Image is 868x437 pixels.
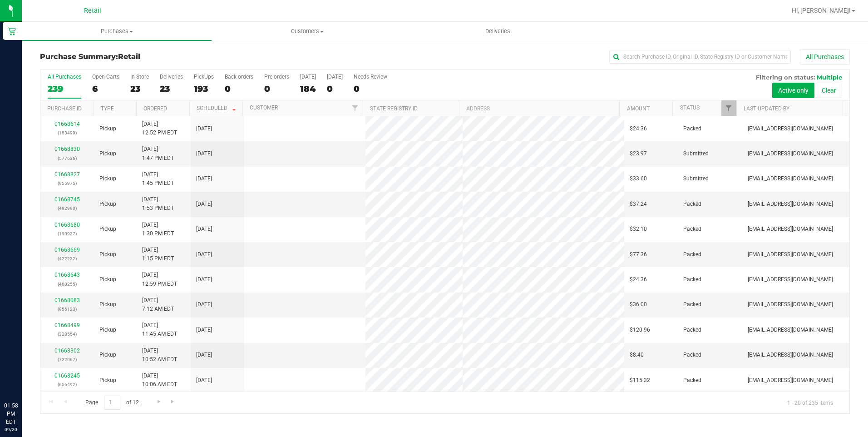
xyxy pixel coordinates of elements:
span: [DATE] [196,174,212,183]
span: $32.10 [630,225,647,233]
a: 01668614 [54,121,80,127]
span: [DATE] [196,300,212,309]
div: 23 [160,84,183,94]
div: PickUps [194,74,214,80]
p: (955975) [46,179,89,188]
span: $24.36 [630,275,647,284]
p: (153499) [46,129,89,137]
span: [DATE] 12:52 PM EDT [142,120,177,137]
span: [EMAIL_ADDRESS][DOMAIN_NAME] [748,200,833,209]
span: [DATE] [196,376,212,385]
div: Pre-orders [264,74,289,80]
a: Scheduled [197,105,238,111]
span: Pickup [99,351,116,359]
a: Ordered [143,105,167,112]
a: 01668083 [54,297,80,303]
a: Deliveries [403,22,593,41]
a: Last Updated By [744,105,789,112]
p: (460255) [46,280,89,288]
a: Go to the last page [167,396,180,408]
span: $23.97 [630,149,647,158]
a: Filter [721,100,736,116]
span: [DATE] [196,275,212,284]
a: Type [101,105,114,112]
button: All Purchases [800,49,850,65]
span: [DATE] 1:15 PM EDT [142,246,174,263]
span: Packed [683,200,701,209]
iframe: Resource center [9,364,36,392]
a: 01668245 [54,372,80,379]
span: $33.60 [630,174,647,183]
span: [DATE] [196,250,212,259]
span: Packed [683,250,701,259]
span: [DATE] 7:12 AM EDT [142,296,174,313]
span: [DATE] [196,351,212,359]
div: 239 [48,84,81,94]
span: [DATE] [196,124,212,133]
span: [EMAIL_ADDRESS][DOMAIN_NAME] [748,250,833,259]
span: Pickup [99,275,116,284]
span: $120.96 [630,326,650,334]
span: [EMAIL_ADDRESS][DOMAIN_NAME] [748,225,833,233]
a: Customers [212,22,402,41]
span: [EMAIL_ADDRESS][DOMAIN_NAME] [748,124,833,133]
span: [DATE] [196,326,212,334]
span: Page of 12 [78,396,146,410]
span: [DATE] 1:45 PM EDT [142,170,174,188]
span: Packed [683,326,701,334]
span: Pickup [99,124,116,133]
span: Packed [683,376,701,385]
span: $24.36 [630,124,647,133]
span: [DATE] [196,200,212,209]
a: 01668830 [54,146,80,152]
span: $115.32 [630,376,650,385]
a: 01668669 [54,247,80,253]
a: 01668745 [54,196,80,203]
span: Submitted [683,174,709,183]
span: $8.40 [630,351,644,359]
span: [EMAIL_ADDRESS][DOMAIN_NAME] [748,376,833,385]
span: Pickup [99,376,116,385]
span: Pickup [99,300,116,309]
span: $37.24 [630,200,647,209]
p: (577636) [46,154,89,163]
input: Search Purchase ID, Original ID, State Registry ID or Customer Name... [609,50,791,64]
span: Pickup [99,326,116,334]
span: $77.36 [630,250,647,259]
span: [DATE] 10:06 AM EDT [142,372,177,389]
input: 1 [104,396,120,410]
a: Filter [348,100,363,116]
span: Packed [683,300,701,309]
div: 0 [354,84,387,94]
div: 0 [327,84,343,94]
h3: Purchase Summary: [40,53,310,61]
p: (422232) [46,254,89,263]
span: Packed [683,225,701,233]
div: In Store [130,74,149,80]
a: 01668680 [54,222,80,228]
div: Deliveries [160,74,183,80]
span: Pickup [99,250,116,259]
p: (492990) [46,204,89,213]
a: Purchases [22,22,212,41]
a: 01668499 [54,322,80,328]
a: Status [680,104,700,111]
a: Purchase ID [47,105,82,112]
span: [DATE] [196,225,212,233]
span: [DATE] 1:30 PM EDT [142,221,174,238]
span: [EMAIL_ADDRESS][DOMAIN_NAME] [748,351,833,359]
span: Customers [212,27,402,35]
p: (656492) [46,380,89,389]
a: Go to the next page [152,396,165,408]
span: [EMAIL_ADDRESS][DOMAIN_NAME] [748,149,833,158]
span: [EMAIL_ADDRESS][DOMAIN_NAME] [748,174,833,183]
span: Packed [683,275,701,284]
a: State Registry ID [370,105,418,112]
span: Retail [84,7,101,15]
span: [EMAIL_ADDRESS][DOMAIN_NAME] [748,275,833,284]
a: 01668302 [54,348,80,354]
span: Pickup [99,174,116,183]
a: 01668827 [54,171,80,178]
div: 6 [92,84,119,94]
div: 23 [130,84,149,94]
